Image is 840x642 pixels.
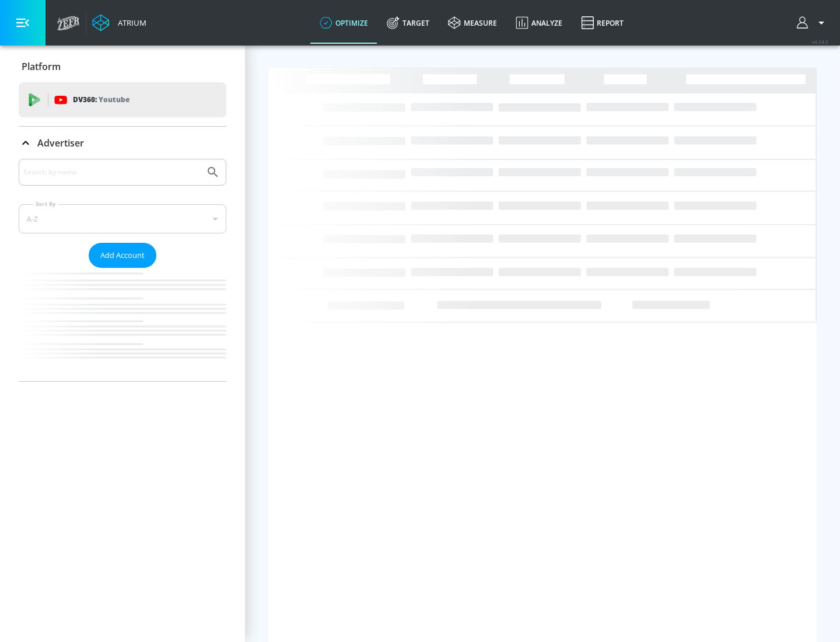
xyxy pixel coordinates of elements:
[89,243,156,268] button: Add Account
[23,165,200,180] input: Search by name
[19,204,226,233] div: A-Z
[439,2,506,44] a: measure
[92,14,146,32] a: Atrium
[99,93,129,106] p: Youtube
[73,93,129,106] p: DV360:
[310,2,377,44] a: optimize
[19,50,226,83] div: Platform
[19,268,226,381] nav: list of Advertiser
[19,82,226,117] div: DV360: Youtube
[572,2,633,44] a: Report
[19,159,226,381] div: Advertiser
[113,18,146,28] div: Atrium
[100,249,145,262] span: Add Account
[377,2,439,44] a: Target
[812,39,828,45] span: v 4.24.0
[37,137,84,149] p: Advertiser
[506,2,572,44] a: Analyze
[22,60,61,73] p: Platform
[33,200,58,208] label: Sort By
[19,127,226,159] div: Advertiser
